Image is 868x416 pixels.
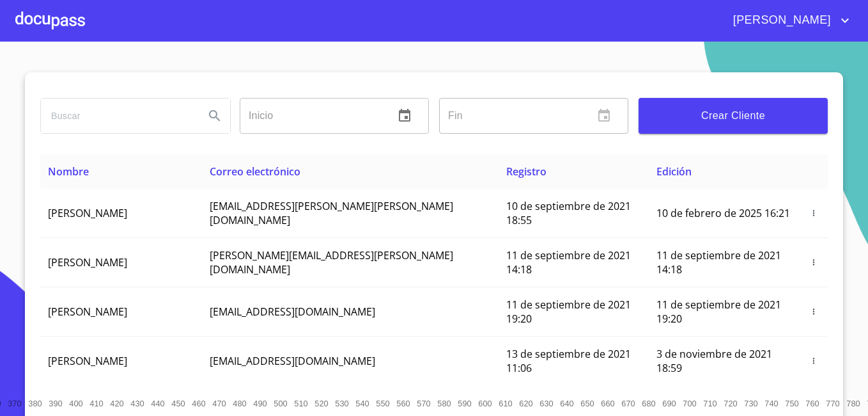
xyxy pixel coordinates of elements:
[212,399,226,408] span: 470
[127,393,148,413] button: 430
[151,399,164,408] span: 440
[656,248,781,276] span: 11 de septiembre de 2021 14:18
[171,399,185,408] span: 450
[577,393,598,413] button: 650
[291,393,311,413] button: 510
[209,393,229,413] button: 470
[66,393,86,413] button: 400
[69,399,82,408] span: 400
[580,399,594,408] span: 650
[25,393,45,413] button: 380
[843,393,864,413] button: 780
[89,399,103,408] span: 410
[148,393,168,413] button: 440
[41,99,194,133] input: search
[314,399,328,408] span: 520
[683,399,696,408] span: 700
[639,393,659,413] button: 680
[376,399,389,408] span: 550
[48,255,127,269] span: [PERSON_NAME]
[802,393,823,413] button: 760
[649,107,818,125] span: Crear Cliente
[519,399,532,408] span: 620
[373,393,393,413] button: 550
[846,399,860,408] span: 780
[679,393,700,413] button: 700
[761,393,782,413] button: 740
[536,393,557,413] button: 630
[506,248,631,276] span: 11 de septiembre de 2021 14:18
[8,399,21,408] span: 370
[414,393,434,413] button: 570
[210,305,375,319] span: [EMAIL_ADDRESS][DOMAIN_NAME]
[659,393,679,413] button: 690
[210,199,453,227] span: [EMAIL_ADDRESS][PERSON_NAME][PERSON_NAME][DOMAIN_NAME]
[110,399,123,408] span: 420
[192,399,205,408] span: 460
[700,393,720,413] button: 710
[499,399,512,408] span: 610
[335,399,348,408] span: 530
[495,393,516,413] button: 610
[168,393,189,413] button: 450
[516,393,536,413] button: 620
[601,399,614,408] span: 660
[785,399,798,408] span: 750
[656,347,772,375] span: 3 de noviembre de 2021 18:59
[107,393,127,413] button: 420
[744,399,757,408] span: 730
[393,393,414,413] button: 560
[642,399,655,408] span: 680
[28,399,42,408] span: 380
[48,164,89,179] span: Nombre
[48,354,127,368] span: [PERSON_NAME]
[826,399,839,408] span: 770
[557,393,577,413] button: 640
[253,399,267,408] span: 490
[475,393,495,413] button: 600
[621,399,635,408] span: 670
[352,393,373,413] button: 540
[229,393,250,413] button: 480
[618,393,639,413] button: 670
[478,399,492,408] span: 600
[506,164,546,179] span: Registro
[454,393,475,413] button: 590
[656,164,692,179] span: Edición
[741,393,761,413] button: 730
[720,393,741,413] button: 720
[49,399,62,408] span: 390
[560,399,573,408] span: 640
[396,399,410,408] span: 560
[724,10,853,31] button: account of current user
[506,347,631,375] span: 13 de septiembre de 2021 11:06
[506,199,631,227] span: 10 de septiembre de 2021 18:55
[210,354,375,368] span: [EMAIL_ADDRESS][DOMAIN_NAME]
[417,399,430,408] span: 570
[130,399,144,408] span: 430
[703,399,717,408] span: 710
[458,399,471,408] span: 590
[199,100,230,131] button: Search
[332,393,352,413] button: 530
[189,393,209,413] button: 460
[656,206,790,220] span: 10 de febrero de 2025 16:21
[434,393,454,413] button: 580
[233,399,246,408] span: 480
[823,393,843,413] button: 770
[506,298,631,326] span: 11 de septiembre de 2021 19:20
[270,393,291,413] button: 500
[764,399,778,408] span: 740
[724,10,837,31] span: [PERSON_NAME]
[86,393,107,413] button: 410
[45,393,66,413] button: 390
[250,393,270,413] button: 490
[782,393,802,413] button: 750
[724,399,737,408] span: 720
[48,305,127,319] span: [PERSON_NAME]
[598,393,618,413] button: 660
[437,399,451,408] span: 580
[311,393,332,413] button: 520
[656,298,781,326] span: 11 de septiembre de 2021 19:20
[294,399,307,408] span: 510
